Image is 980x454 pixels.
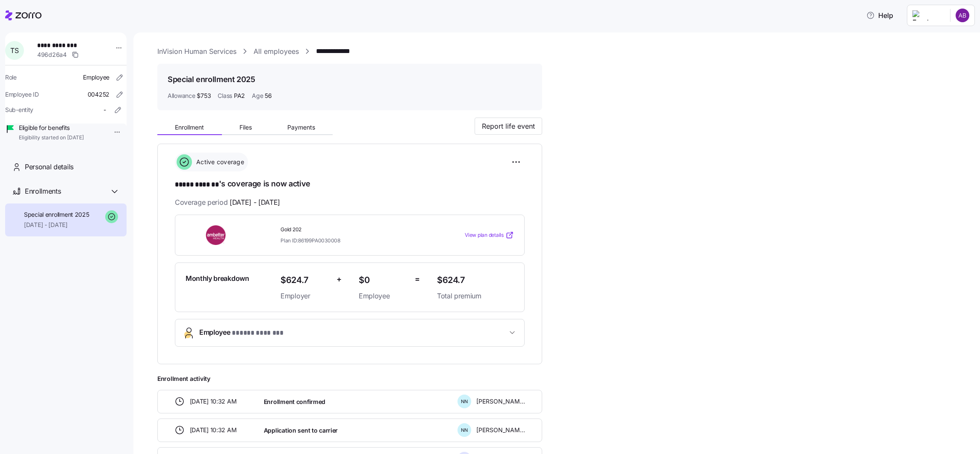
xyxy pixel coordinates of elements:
span: Monthly breakdown [186,273,249,284]
span: View plan details [465,231,504,239]
span: Plan ID: 86199PA0030008 [280,237,340,244]
span: [PERSON_NAME] [476,426,525,434]
a: View plan details [465,231,514,239]
span: Gold 202 [280,226,430,233]
span: + [337,273,342,286]
span: $0 [359,273,408,287]
span: 004252 [88,90,109,99]
span: Age [252,91,263,100]
span: Active coverage [194,158,244,166]
span: 56 [265,91,272,100]
span: [DATE] - [DATE] [24,221,89,229]
span: Coverage period [175,197,280,208]
span: $753 [197,91,211,100]
h1: 's coverage is now active [175,178,525,190]
span: $624.7 [437,273,514,287]
span: Personal details [25,162,74,172]
span: Total premium [437,291,514,301]
span: T S [10,47,18,54]
h1: Special enrollment 2025 [168,74,255,85]
span: Enrollment confirmed [264,398,325,406]
span: Employee [83,73,109,82]
button: Report life event [475,118,542,135]
img: c6b7e62a50e9d1badab68c8c9b51d0dd [956,9,969,22]
span: Sub-entity [5,106,33,114]
span: Employee [199,327,283,339]
span: PA2 [234,91,245,100]
span: Files [239,124,252,130]
img: Ambetter [186,225,247,245]
span: - [103,106,106,114]
span: [PERSON_NAME] [476,397,525,406]
span: Enrollments [25,186,61,197]
span: $624.7 [280,273,330,287]
span: Employee [359,291,408,301]
span: Eligibility started on [DATE] [19,134,84,142]
img: Employer logo [912,10,943,21]
span: N N [461,399,468,404]
span: Report life event [482,121,535,131]
span: Eligible for benefits [19,124,84,132]
span: [DATE] 10:32 AM [190,426,237,434]
span: Enrollment [175,124,204,130]
a: InVision Human Services [157,46,236,57]
span: Allowance [168,91,195,100]
span: Application sent to carrier [264,426,338,435]
span: Role [5,73,17,82]
span: [DATE] - [DATE] [230,197,280,208]
a: All employees [254,46,299,57]
span: 496d26a4 [37,50,67,59]
button: Help [859,7,900,24]
span: Class [218,91,232,100]
span: Employee ID [5,90,39,99]
span: Special enrollment 2025 [24,210,89,219]
span: Employer [280,291,330,301]
span: Enrollment activity [157,374,542,383]
span: = [415,273,420,286]
span: [DATE] 10:32 AM [190,397,237,406]
span: N N [461,428,468,433]
span: Payments [287,124,315,130]
span: Help [866,10,893,21]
